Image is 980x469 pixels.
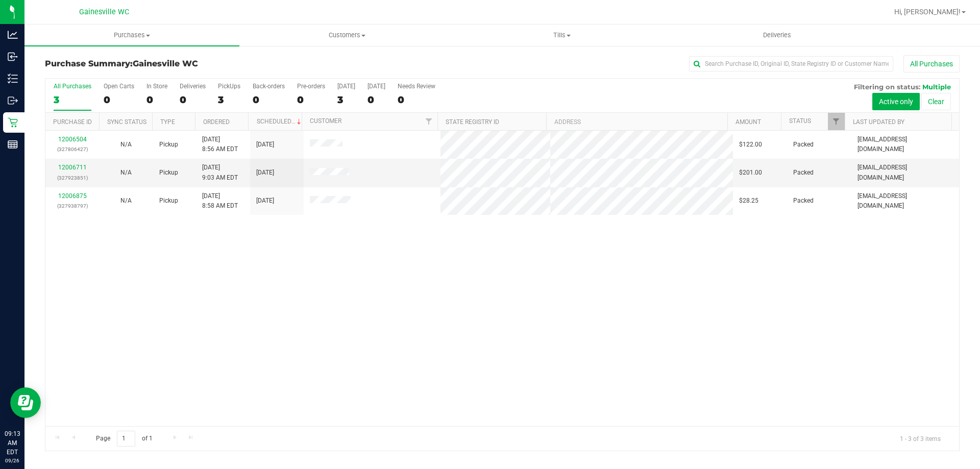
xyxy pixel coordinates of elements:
[310,117,341,125] a: Customer
[159,140,178,150] span: Pickup
[58,164,87,171] a: 12006711
[793,140,814,150] span: Packed
[53,118,92,126] a: Purchase ID
[87,431,161,447] span: Page of 1
[253,83,285,90] div: Back-orders
[180,94,206,106] div: 0
[104,94,134,106] div: 0
[203,118,230,126] a: Ordered
[446,118,499,126] a: State Registry ID
[8,73,18,84] inline-svg: Inventory
[52,173,93,183] p: (327923851)
[421,113,437,130] a: Filter
[854,83,920,91] span: Filtering on status:
[10,387,41,418] iframe: Resource center
[5,457,20,464] p: 09/26
[337,83,355,90] div: [DATE]
[120,168,132,178] button: N/A
[903,55,960,72] button: All Purchases
[120,140,132,150] button: N/A
[117,431,135,447] input: 1
[79,8,129,16] span: Gainesville WC
[857,163,953,182] span: [EMAIL_ADDRESS][DOMAIN_NAME]
[257,118,303,125] a: Scheduled
[398,83,435,90] div: Needs Review
[793,168,814,178] span: Packed
[398,94,435,106] div: 0
[739,168,762,178] span: $201.00
[256,168,274,178] span: [DATE]
[218,83,240,90] div: PickUps
[857,191,953,211] span: [EMAIL_ADDRESS][DOMAIN_NAME]
[58,136,87,143] a: 12006504
[739,196,758,206] span: $28.25
[159,168,178,178] span: Pickup
[52,201,93,211] p: (327938797)
[921,93,951,110] button: Clear
[857,135,953,154] span: [EMAIL_ADDRESS][DOMAIN_NAME]
[546,113,727,131] th: Address
[922,83,951,91] span: Multiple
[789,117,811,125] a: Status
[670,24,885,46] a: Deliveries
[367,83,385,90] div: [DATE]
[133,59,198,68] span: Gainesville WC
[45,59,350,68] h3: Purchase Summary:
[892,431,949,446] span: 1 - 3 of 3 items
[159,196,178,206] span: Pickup
[54,83,91,90] div: All Purchases
[120,197,132,204] span: Not Applicable
[739,140,762,150] span: $122.00
[793,196,814,206] span: Packed
[52,144,93,154] p: (327806427)
[8,117,18,128] inline-svg: Retail
[160,118,175,126] a: Type
[202,191,238,211] span: [DATE] 8:58 AM EDT
[240,31,454,40] span: Customers
[8,139,18,150] inline-svg: Reports
[297,83,325,90] div: Pre-orders
[5,429,20,457] p: 09:13 AM EDT
[120,196,132,206] button: N/A
[24,31,239,40] span: Purchases
[202,135,238,154] span: [DATE] 8:56 AM EDT
[256,196,274,206] span: [DATE]
[689,56,893,71] input: Search Purchase ID, Original ID, State Registry ID or Customer Name...
[180,83,206,90] div: Deliveries
[337,94,355,106] div: 3
[202,163,238,182] span: [DATE] 9:03 AM EDT
[828,113,845,130] a: Filter
[367,94,385,106] div: 0
[749,31,805,40] span: Deliveries
[24,24,239,46] a: Purchases
[853,118,904,126] a: Last Updated By
[146,83,167,90] div: In Store
[455,31,669,40] span: Tills
[120,141,132,148] span: Not Applicable
[54,94,91,106] div: 3
[736,118,761,126] a: Amount
[253,94,285,106] div: 0
[120,169,132,176] span: Not Applicable
[146,94,167,106] div: 0
[8,95,18,106] inline-svg: Outbound
[256,140,274,150] span: [DATE]
[894,8,961,16] span: Hi, [PERSON_NAME]!
[872,93,920,110] button: Active only
[297,94,325,106] div: 0
[104,83,134,90] div: Open Carts
[107,118,146,126] a: Sync Status
[454,24,669,46] a: Tills
[239,24,454,46] a: Customers
[8,30,18,40] inline-svg: Analytics
[218,94,240,106] div: 3
[58,192,87,200] a: 12006875
[8,52,18,62] inline-svg: Inbound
